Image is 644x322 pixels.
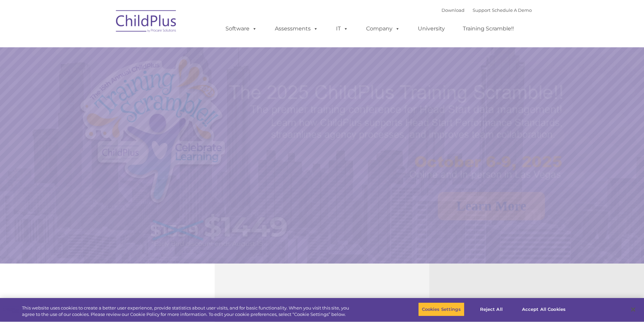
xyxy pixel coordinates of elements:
a: Company [359,22,407,35]
button: Reject All [470,302,512,317]
img: ChildPlus by Procare Solutions [113,5,180,39]
a: Support [473,7,491,13]
a: Software [219,22,264,35]
a: Schedule A Demo [492,7,532,13]
font: | [442,7,532,13]
a: IT [329,22,355,35]
button: Close [626,302,641,317]
a: Download [442,7,464,13]
button: Accept All Cookies [518,302,569,317]
a: Assessments [268,22,325,35]
a: Learn More [438,192,545,220]
a: University [411,22,452,35]
div: This website uses cookies to create a better user experience, provide statistics about user visit... [22,305,354,318]
button: Cookies Settings [418,302,464,317]
a: Training Scramble!! [456,22,521,35]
